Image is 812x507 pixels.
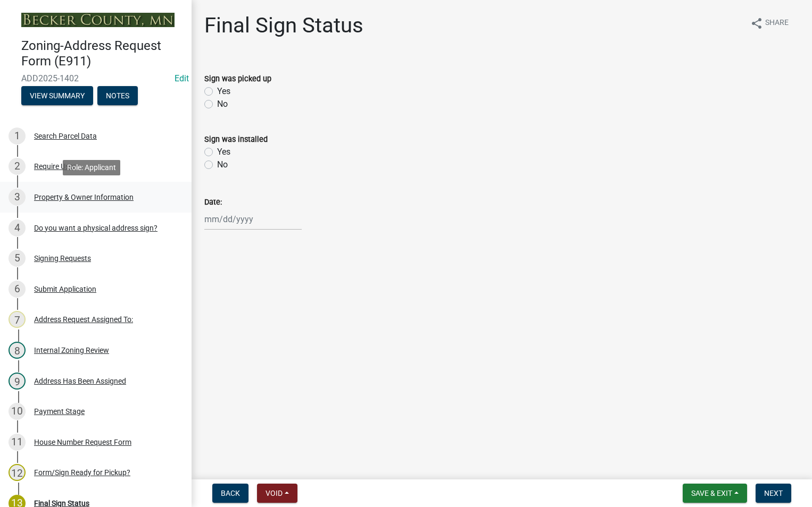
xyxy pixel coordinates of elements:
input: mm/dd/yyyy [204,208,302,230]
span: Save & Exit [691,489,732,497]
div: Property & Owner Information [34,193,134,201]
button: View Summary [21,86,93,105]
div: 10 [9,403,26,420]
div: Address Has Been Assigned [34,377,126,385]
h4: Zoning-Address Request Form (E911) [21,38,183,69]
wm-modal-confirm: Summary [21,92,93,100]
label: Date: [204,199,222,206]
div: 11 [9,434,26,451]
div: House Number Request Form [34,438,131,446]
span: Void [266,489,283,497]
span: Share [765,17,789,30]
div: Address Request Assigned To: [34,316,133,323]
button: Save & Exit [683,484,747,503]
div: Do you want a physical address sign? [34,224,158,232]
label: Yes [217,146,230,158]
div: Payment Stage [34,408,85,415]
label: Sign was picked up [204,75,271,83]
div: 1 [9,128,26,145]
div: 3 [9,189,26,206]
div: 2 [9,158,26,175]
div: 9 [9,373,26,390]
span: Next [764,489,783,497]
wm-modal-confirm: Edit Application Number [175,73,189,83]
div: Form/Sign Ready for Pickup? [34,469,130,476]
label: Sign was installed [204,136,268,143]
a: Edit [175,73,189,83]
div: Submit Application [34,285,96,293]
i: share [750,17,763,30]
label: No [217,98,228,111]
div: 4 [9,219,26,236]
label: No [217,158,228,171]
h1: Final Sign Status [204,13,363,38]
button: shareShare [742,13,797,33]
div: 8 [9,342,26,359]
span: ADD2025-1402 [21,73,170,83]
div: Internal Zoning Review [34,347,109,354]
span: Back [221,489,240,497]
button: Next [756,484,791,503]
div: 6 [9,281,26,298]
button: Notes [97,86,138,105]
div: Final Sign Status [34,500,89,507]
wm-modal-confirm: Notes [97,92,138,100]
div: Search Parcel Data [34,132,97,140]
div: Role: Applicant [63,160,120,175]
div: 7 [9,311,26,328]
div: 12 [9,464,26,481]
div: 5 [9,250,26,267]
button: Back [212,484,248,503]
button: Void [257,484,297,503]
img: Becker County, Minnesota [21,13,175,27]
div: Signing Requests [34,255,91,262]
div: Require User [34,163,76,170]
label: Yes [217,85,230,98]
